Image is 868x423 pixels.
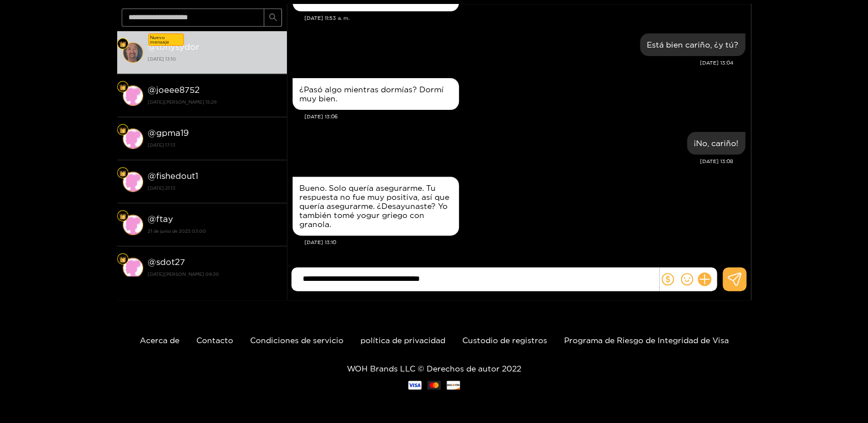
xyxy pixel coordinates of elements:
font: [DATE] 17:13 [148,143,175,147]
a: política de privacidad [360,336,445,344]
font: sdot27 [156,257,185,267]
font: [DATE] 13:10 [304,240,336,245]
img: conversación [123,215,143,235]
font: @tonysydor [148,42,199,52]
img: Nivel de ventilador [119,127,126,134]
font: gpma19 [156,128,189,138]
a: Condiciones de servicio [250,336,343,344]
font: @ftay [148,214,173,224]
button: dólar [659,271,676,288]
span: buscar [269,13,277,23]
img: Nivel de ventilador [119,41,126,48]
span: sonrisa [681,273,693,285]
img: conversación [123,258,143,278]
font: Nuevo mensaje [150,35,169,44]
font: fishedout1 [156,171,198,181]
font: ¡No, cariño! [694,139,738,147]
font: [DATE] 13:06 [304,114,338,119]
font: Está bien cariño, ¿y tú? [647,40,738,49]
div: 21 de septiembre, 13:08 [687,132,745,155]
font: [DATE] 21:13 [148,186,175,190]
span: dólar [661,273,674,285]
font: 21 de junio de 2025 03:00 [148,229,206,233]
div: 21 de septiembre, 13:10 [293,177,459,236]
font: [DATE][PERSON_NAME] 15:28 [148,100,217,104]
div: 21 de septiembre, 13:04 [640,33,745,56]
font: [DATE] 13:04 [700,60,733,66]
font: [DATE] 11:53 a. m. [304,15,350,21]
img: conversación [123,42,143,63]
img: conversación [123,129,143,149]
img: Nivel de ventilador [119,213,126,220]
div: 21 de septiembre, 13:06 [293,78,459,110]
a: Programa de Riesgo de Integridad de Visa [564,336,729,344]
img: Nivel de ventilador [119,256,126,263]
font: @ [148,85,156,95]
font: [DATE][PERSON_NAME] 09:30 [148,272,219,276]
font: @ [148,257,156,267]
font: joeee8752 [156,85,200,95]
a: Custodio de registros [462,336,547,344]
font: @ [148,171,156,181]
img: conversación [123,86,143,106]
font: ¿Pasó algo mientras dormías? Dormí muy bien. [299,85,444,102]
img: conversación [123,172,143,192]
font: WOH Brands LLC © Derechos de autor 2022 [347,364,521,373]
img: Nivel de ventilador [119,84,126,91]
a: Acerca de [140,336,179,344]
button: buscar [264,8,282,27]
font: [DATE] 13:10 [148,57,176,61]
font: @ [148,128,156,138]
font: [DATE] 13:08 [700,159,733,164]
font: Bueno. Solo quería asegurarme. Tu respuesta no fue muy positiva, así que quería asegurarme. ¿Desa... [299,183,449,228]
a: Contacto [196,336,233,344]
img: Nivel de ventilador [119,170,126,177]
